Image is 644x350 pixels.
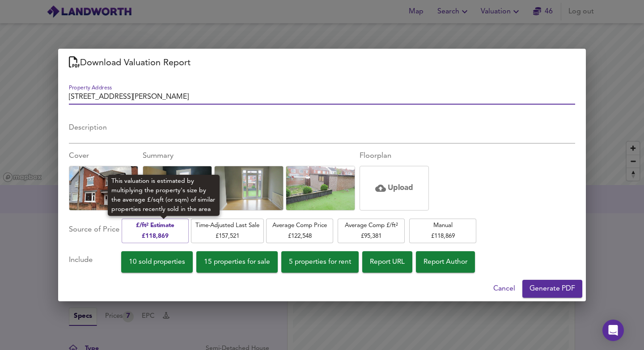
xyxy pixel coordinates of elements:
button: Generate PDF [522,280,582,298]
button: 10 sold properties [121,251,193,273]
h5: Upload [388,183,413,194]
span: Manual £ 118,869 [414,220,472,241]
button: £/ft² Estimate£118,869 [122,219,189,243]
div: Summary [143,151,355,161]
div: Source of Price [69,218,119,244]
button: Report Author [416,251,475,273]
div: Click to replace this image [69,166,138,211]
span: Report URL [370,256,405,268]
button: Report URL [362,251,412,273]
div: Click or drag and drop an image [360,166,429,211]
div: Click to replace this image [143,166,212,211]
span: £/ft² Estimate £ 118,869 [126,220,184,241]
button: 5 properties for rent [281,251,359,273]
button: Average Comp £/ft²£95,381 [338,219,405,243]
span: Time-Adjusted Last Sale £ 157,521 [195,220,259,241]
span: Report Author [424,256,467,268]
span: 5 properties for rent [289,256,351,268]
div: Click to replace this image [214,166,284,211]
span: 10 sold properties [129,256,185,268]
h2: Download Valuation Report [69,56,575,70]
div: Open Intercom Messenger [602,320,624,341]
img: Uploaded [212,164,286,213]
button: Manual£118,869 [409,219,476,243]
span: 15 properties for sale [204,256,270,268]
button: Average Comp Price£122,548 [266,219,333,243]
label: Property Address [69,85,112,90]
div: Floorplan [360,151,429,161]
button: Cancel [490,280,519,298]
span: Average Comp £/ft² £ 95,381 [342,220,400,241]
span: Cancel [493,283,515,295]
div: Include [69,251,121,273]
button: Time-Adjusted Last Sale£157,521 [191,219,264,243]
img: Uploaded [67,164,140,213]
img: Uploaded [284,164,357,213]
span: Average Comp Price £ 122,548 [271,220,329,241]
div: Cover [69,151,138,161]
img: Uploaded [140,164,214,213]
button: 15 properties for sale [196,251,278,273]
span: Generate PDF [530,283,575,295]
